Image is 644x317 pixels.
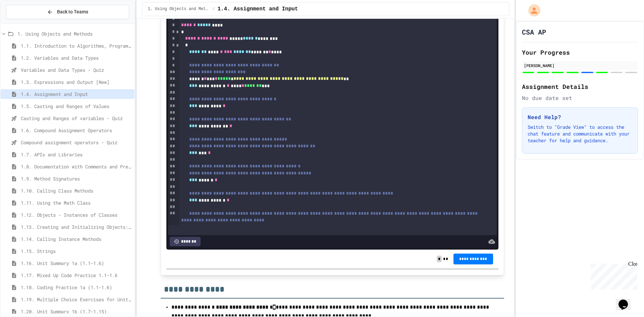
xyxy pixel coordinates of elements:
span: 1.1. Introduction to Algorithms, Programming, and Compilers [21,42,132,49]
h2: Assignment Details [522,82,638,91]
span: 1.14. Calling Instance Methods [21,235,132,243]
span: 1.2. Variables and Data Types [21,54,132,61]
span: 1.9. Method Signatures [21,175,132,182]
span: / [212,6,215,12]
span: 1.4. Assignment and Input [217,5,298,13]
h3: Need Help? [528,113,632,121]
button: Back to Teams [6,5,129,19]
span: 1.20. Unit Summary 1b (1.7-1.15) [21,308,132,315]
div: Chat with us now!Close [3,3,46,43]
span: 1.13. Creating and Initializing Objects: Constructors [21,223,132,230]
span: 1.18. Coding Practice 1a (1.1-1.6) [21,284,132,291]
iframe: chat widget [616,290,637,310]
span: 1.10. Calling Class Methods [21,187,132,194]
span: 1.3. Expressions and Output [New] [21,78,132,86]
iframe: chat widget [588,261,637,289]
span: 1. Using Objects and Methods [148,6,210,12]
span: 1.19. Multiple Choice Exercises for Unit 1a (1.1-1.6) [21,296,132,303]
span: 1.11. Using the Math Class [21,199,132,206]
span: 1.7. APIs and Libraries [21,151,132,158]
h2: Your Progress [522,48,638,57]
div: [PERSON_NAME] [524,62,636,68]
span: 1.8. Documentation with Comments and Preconditions [21,163,132,170]
span: 1.17. Mixed Up Code Practice 1.1-1.6 [21,272,132,279]
span: 1.15. Strings [21,248,132,255]
span: Variables and Data Types - Quiz [21,66,132,73]
span: 1.12. Objects - Instances of Classes [21,211,132,218]
span: 1.6. Compound Assignment Operators [21,127,132,134]
div: My Account [521,3,542,18]
span: 1.5. Casting and Ranges of Values [21,103,132,110]
span: 1. Using Objects and Methods [17,30,132,37]
span: Casting and Ranges of variables - Quiz [21,115,132,122]
span: Back to Teams [57,8,88,15]
span: 1.4. Assignment and Input [21,91,132,98]
h1: CSA AP [522,27,546,37]
div: No due date set [522,94,638,102]
span: 1.16. Unit Summary 1a (1.1-1.6) [21,260,132,267]
p: Switch to "Grade View" to access the chat feature and communicate with your teacher for help and ... [528,124,632,144]
span: Compound assignment operators - Quiz [21,139,132,146]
